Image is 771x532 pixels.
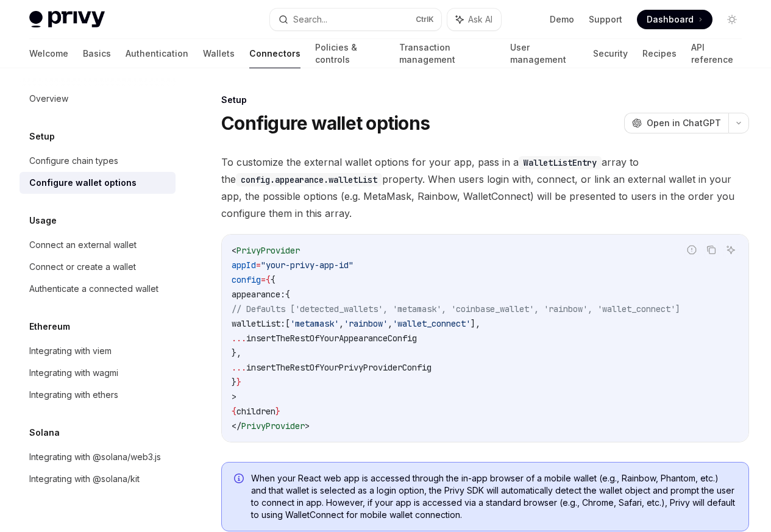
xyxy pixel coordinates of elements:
a: API reference [691,39,742,68]
a: Integrating with ethers [20,384,176,406]
span: children [236,406,275,417]
a: Integrating with viem [20,340,176,362]
span: 'rainbow' [344,318,388,329]
svg: Info [234,473,246,486]
a: Integrating with wagmi [20,362,176,384]
a: Connectors [249,39,300,68]
h1: Configure wallet options [221,112,430,134]
a: Welcome [29,39,68,68]
a: Authentication [126,39,188,68]
span: Ctrl K [416,15,434,24]
span: When your React web app is accessed through the in-app browser of a mobile wallet (e.g., Rainbow,... [251,472,736,521]
h5: Usage [29,213,57,228]
a: Policies & controls [315,39,385,68]
div: Search... [293,12,327,27]
span: appearance: [232,289,285,300]
span: Open in ChatGPT [647,117,721,129]
span: PrivyProvider [236,245,300,256]
a: User management [510,39,578,68]
span: = [261,274,266,285]
a: Basics [83,39,111,68]
span: } [232,377,236,388]
div: Connect an external wallet [29,238,137,252]
span: PrivyProvider [241,420,305,431]
a: Security [593,39,628,68]
a: Dashboard [637,10,712,29]
div: Integrating with @solana/kit [29,472,140,486]
span: , [388,318,393,329]
span: { [232,406,236,417]
span: insertTheRestOfYourAppearanceConfig [246,333,417,344]
span: } [236,377,241,388]
a: Demo [550,13,574,26]
span: Ask AI [468,13,492,26]
span: { [271,274,275,285]
span: } [275,406,280,417]
span: To customize the external wallet options for your app, pass in a array to the property. When user... [221,154,749,222]
span: < [232,245,236,256]
code: WalletListEntry [519,156,602,169]
div: Integrating with wagmi [29,366,118,380]
div: Integrating with @solana/web3.js [29,450,161,464]
button: Search...CtrlK [270,9,441,30]
a: Integrating with @solana/kit [20,468,176,490]
a: Integrating with @solana/web3.js [20,446,176,468]
span: > [232,391,236,402]
span: { [285,289,290,300]
a: Support [589,13,622,26]
button: Report incorrect code [684,242,700,258]
button: Copy the contents from the code block [703,242,719,258]
span: = [256,260,261,271]
div: Configure chain types [29,154,118,168]
h5: Ethereum [29,319,70,334]
h5: Solana [29,425,60,440]
span: 'wallet_connect' [393,318,471,329]
span: config [232,274,261,285]
a: Recipes [642,39,677,68]
a: Wallets [203,39,235,68]
code: config.appearance.walletList [236,173,382,186]
span: Dashboard [647,13,694,26]
div: Integrating with viem [29,344,112,358]
div: Integrating with ethers [29,388,118,402]
span: "your-privy-app-id" [261,260,354,271]
span: [ [285,318,290,329]
h5: Setup [29,129,55,144]
span: ... [232,333,246,344]
button: Ask AI [723,242,739,258]
button: Open in ChatGPT [624,113,728,133]
div: Connect or create a wallet [29,260,136,274]
span: ], [471,318,480,329]
span: // Defaults ['detected_wallets', 'metamask', 'coinbase_wallet', 'rainbow', 'wallet_connect'] [232,303,680,314]
span: 'metamask' [290,318,339,329]
a: Configure wallet options [20,172,176,194]
span: > [305,420,310,431]
span: appId [232,260,256,271]
a: Authenticate a connected wallet [20,278,176,300]
span: insertTheRestOfYourPrivyProviderConfig [246,362,432,373]
span: , [339,318,344,329]
a: Connect or create a wallet [20,256,176,278]
a: Overview [20,88,176,110]
a: Transaction management [399,39,496,68]
span: }, [232,347,241,358]
a: Configure chain types [20,150,176,172]
span: walletList: [232,318,285,329]
span: { [266,274,271,285]
div: Setup [221,94,749,106]
div: Overview [29,91,68,106]
button: Toggle dark mode [722,10,742,29]
span: ... [232,362,246,373]
button: Ask AI [447,9,501,30]
span: </ [232,420,241,431]
img: light logo [29,11,105,28]
div: Configure wallet options [29,176,137,190]
div: Authenticate a connected wallet [29,282,158,296]
a: Connect an external wallet [20,234,176,256]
